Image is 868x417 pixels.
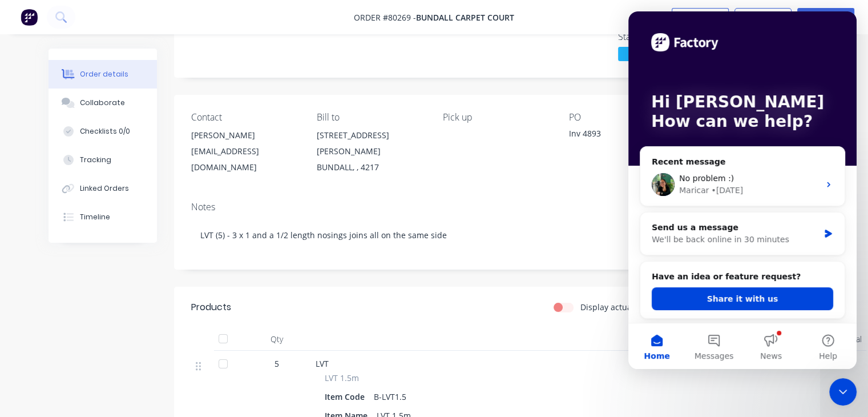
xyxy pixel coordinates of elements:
[80,212,110,222] div: Timeline
[80,69,128,79] div: Order details
[49,203,157,231] button: Timeline
[354,12,416,23] span: Order #80269 -
[317,127,425,159] div: [STREET_ADDRESS][PERSON_NAME]
[580,301,675,313] label: Display actual quantities
[618,47,687,61] span: Invoicing
[21,9,38,26] img: Factory
[191,112,299,123] div: Contact
[829,378,857,406] iframe: Intercom live chat
[369,388,411,405] div: B-LVT1.5
[80,98,125,108] div: Collaborate
[317,159,425,175] div: BUNDALL, , 4217
[191,218,803,252] div: LVT (5) - 3 x 1 and a 1/2 length nosings joins all on the same side
[797,8,854,25] button: Edit Order
[191,300,231,314] div: Products
[618,47,687,64] button: Invoicing
[316,358,329,369] span: LVT
[569,112,677,123] div: PO
[49,117,157,146] button: Checklists 0/0
[569,127,677,143] div: Inv 4893
[243,328,311,351] div: Qty
[317,127,425,175] div: [STREET_ADDRESS][PERSON_NAME]BUNDALL, , 4217
[628,11,857,369] iframe: Intercom live chat
[49,89,157,117] button: Collaborate
[191,143,299,175] div: [EMAIL_ADDRESS][DOMAIN_NAME]
[191,127,299,175] div: [PERSON_NAME][EMAIL_ADDRESS][DOMAIN_NAME]
[80,126,130,137] div: Checklists 0/0
[734,8,792,26] button: Options
[49,174,157,203] button: Linked Orders
[443,112,551,123] div: Pick up
[49,60,157,89] button: Order details
[80,183,129,194] div: Linked Orders
[618,31,704,42] div: Status
[317,112,425,123] div: Bill to
[49,146,157,174] button: Tracking
[325,372,359,384] span: LVT 1.5m
[416,12,514,23] span: Bundall Carpet Court
[80,155,111,165] div: Tracking
[325,388,369,405] div: Item Code
[191,202,803,212] div: Notes
[191,127,299,143] div: [PERSON_NAME]
[672,8,729,25] button: Close
[274,358,279,370] span: 5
